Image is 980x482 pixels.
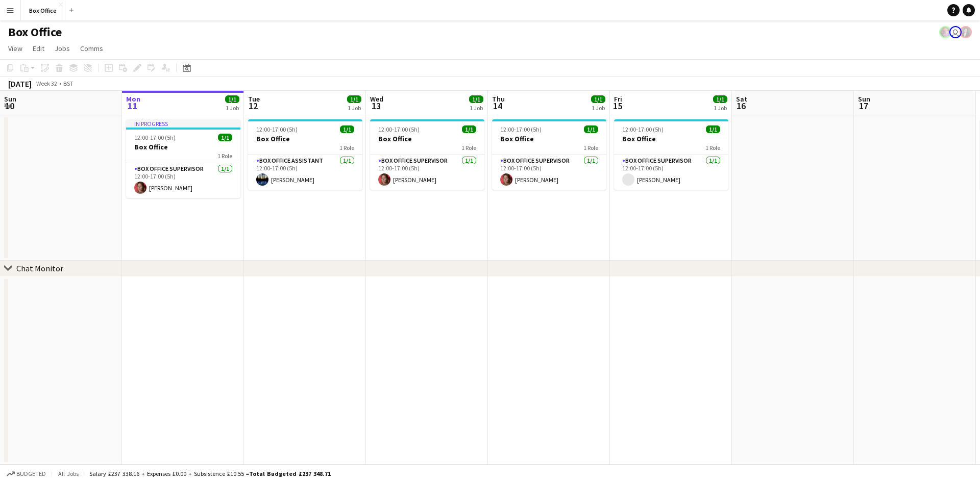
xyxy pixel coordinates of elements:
[584,125,598,133] span: 1/1
[248,155,362,190] app-card-role: Box Office Assistant1/112:00-17:00 (5h)[PERSON_NAME]
[705,144,720,151] span: 1 Role
[16,263,63,273] div: Chat Monitor
[4,94,16,104] span: Sun
[612,100,622,112] span: 15
[492,155,606,190] app-card-role: Box Office Supervisor1/112:00-17:00 (5h)[PERSON_NAME]
[248,94,260,104] span: Tue
[8,44,22,53] span: View
[614,119,728,190] app-job-card: 12:00-17:00 (5h)1/1Box Office1 RoleBox Office Supervisor1/112:00-17:00 (5h)[PERSON_NAME]
[469,95,483,103] span: 1/1
[33,44,44,53] span: Edit
[378,125,420,133] span: 12:00-17:00 (5h)
[856,100,870,112] span: 17
[339,144,354,151] span: 1 Role
[249,470,331,477] span: Total Budgeted £237 348.71
[256,125,298,133] span: 12:00-17:00 (5h)
[126,119,240,198] app-job-card: In progress12:00-17:00 (5h)1/1Box Office1 RoleBox Office Supervisor1/112:00-17:00 (5h)[PERSON_NAME]
[591,95,605,103] span: 1/1
[492,119,606,190] app-job-card: 12:00-17:00 (5h)1/1Box Office1 RoleBox Office Supervisor1/112:00-17:00 (5h)[PERSON_NAME]
[370,155,484,190] app-card-role: Box Office Supervisor1/112:00-17:00 (5h)[PERSON_NAME]
[622,125,664,133] span: 12:00-17:00 (5h)
[461,144,476,151] span: 1 Role
[614,155,728,190] app-card-role: Box Office Supervisor1/112:00-17:00 (5h)[PERSON_NAME]
[248,134,362,143] h3: Box Office
[218,134,232,141] span: 1/1
[226,104,239,112] div: 1 Job
[125,100,140,112] span: 11
[714,104,727,112] div: 1 Job
[21,1,65,20] button: Box Office
[370,94,383,104] span: Wed
[5,468,47,479] button: Budgeted
[858,94,870,104] span: Sun
[370,134,484,143] h3: Box Office
[713,95,727,103] span: 1/1
[370,119,484,190] app-job-card: 12:00-17:00 (5h)1/1Box Office1 RoleBox Office Supervisor1/112:00-17:00 (5h)[PERSON_NAME]
[126,163,240,198] app-card-role: Box Office Supervisor1/112:00-17:00 (5h)[PERSON_NAME]
[51,42,74,55] a: Jobs
[8,24,62,40] h1: Box Office
[949,26,962,38] app-user-avatar: Millie Haldane
[34,80,59,87] span: Week 32
[960,26,972,38] app-user-avatar: Lexi Clare
[492,134,606,143] h3: Box Office
[706,125,720,133] span: 1/1
[347,95,361,103] span: 1/1
[56,470,81,477] span: All jobs
[16,470,46,477] span: Budgeted
[29,42,48,55] a: Edit
[126,119,240,128] div: In progress
[247,100,260,112] span: 12
[126,94,140,104] span: Mon
[63,80,73,87] div: BST
[491,100,505,112] span: 14
[470,104,483,112] div: 1 Job
[3,100,16,112] span: 10
[614,94,622,104] span: Fri
[76,42,107,55] a: Comms
[939,26,951,38] app-user-avatar: Frazer Mclean
[734,100,747,112] span: 16
[217,152,232,160] span: 1 Role
[348,104,361,112] div: 1 Job
[614,134,728,143] h3: Box Office
[592,104,605,112] div: 1 Job
[55,44,70,53] span: Jobs
[134,134,176,141] span: 12:00-17:00 (5h)
[89,470,331,477] div: Salary £237 338.16 + Expenses £0.00 + Subsistence £10.55 =
[126,142,240,151] h3: Box Office
[369,100,383,112] span: 13
[340,125,354,133] span: 1/1
[583,144,598,151] span: 1 Role
[225,95,239,103] span: 1/1
[4,42,27,55] a: View
[8,79,32,89] div: [DATE]
[736,94,747,104] span: Sat
[492,94,505,104] span: Thu
[80,44,103,53] span: Comms
[462,125,476,133] span: 1/1
[500,125,542,133] span: 12:00-17:00 (5h)
[248,119,362,190] app-job-card: 12:00-17:00 (5h)1/1Box Office1 RoleBox Office Assistant1/112:00-17:00 (5h)[PERSON_NAME]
